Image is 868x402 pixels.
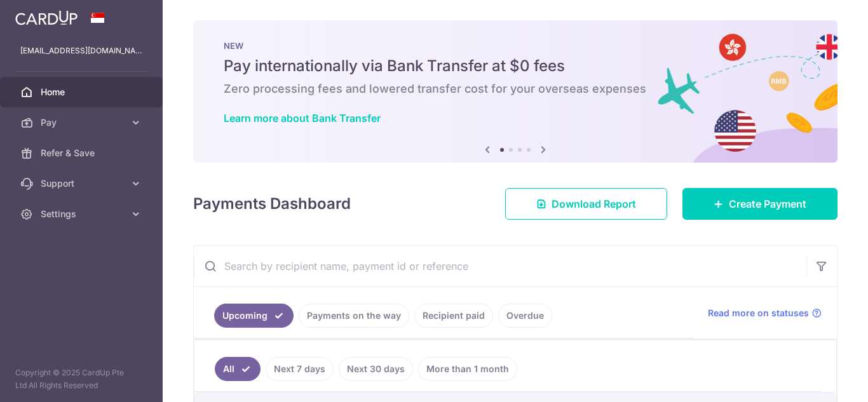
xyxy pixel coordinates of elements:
[224,41,807,51] p: NEW
[224,81,807,97] h6: Zero processing fees and lowered transfer cost for your overseas expenses
[729,196,806,211] span: Create Payment
[214,304,294,328] a: Upcoming
[414,304,493,328] a: Recipient paid
[339,357,413,381] a: Next 30 days
[41,147,125,159] span: Refer & Save
[505,188,667,220] a: Download Report
[20,44,142,57] p: [EMAIL_ADDRESS][DOMAIN_NAME]
[224,112,381,124] a: Learn more about Bank Transfer
[498,304,552,328] a: Overdue
[682,188,837,220] a: Create Payment
[299,304,409,328] a: Payments on the way
[552,196,636,211] span: Download Report
[193,20,837,163] img: Bank transfer banner
[41,177,125,190] span: Support
[41,116,125,129] span: Pay
[708,307,822,319] a: Read more on statuses
[194,246,806,286] input: Search by recipient name, payment id or reference
[41,86,125,98] span: Home
[418,357,517,381] a: More than 1 month
[15,10,78,25] img: CardUp
[41,208,125,220] span: Settings
[215,357,261,381] a: All
[193,192,351,215] h4: Payments Dashboard
[708,307,809,319] span: Read more on statuses
[266,357,334,381] a: Next 7 days
[224,56,807,76] h5: Pay internationally via Bank Transfer at $0 fees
